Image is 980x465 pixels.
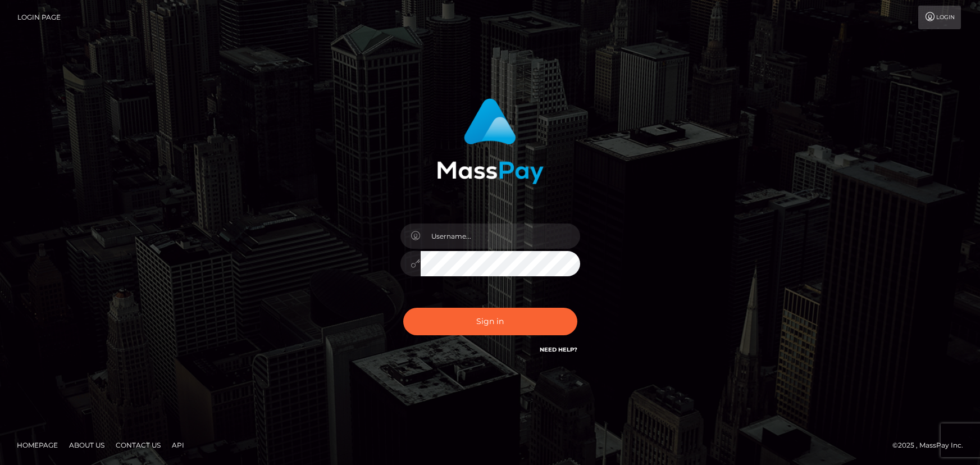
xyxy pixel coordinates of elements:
input: Username... [421,224,580,249]
a: Login [918,6,961,29]
a: Need Help? [540,346,577,353]
button: Sign in [403,308,577,335]
a: Homepage [12,436,62,454]
div: © 2025 , MassPay Inc. [892,439,972,452]
a: API [167,436,189,454]
a: About Us [65,436,109,454]
a: Login Page [17,6,61,29]
a: Contact Us [111,436,165,454]
img: MassPay Login [437,98,544,184]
